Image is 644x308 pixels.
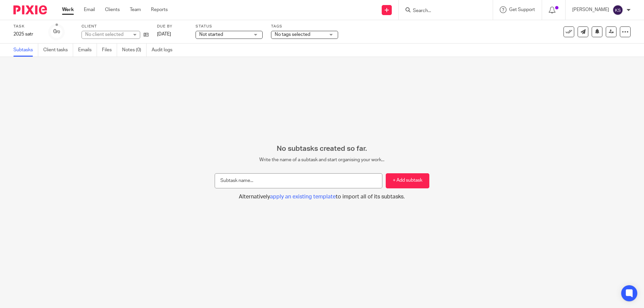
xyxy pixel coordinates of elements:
[102,44,117,57] a: Files
[215,193,429,200] button: Alternativelyapply an existing templateto import all of its subtasks.
[271,24,338,29] label: Tags
[13,24,40,29] label: Task
[152,44,177,57] a: Audit logs
[43,44,73,57] a: Client tasks
[56,30,60,34] small: /0
[78,44,97,57] a: Emails
[196,24,263,29] label: Status
[130,6,141,13] a: Team
[612,5,623,15] img: svg%3E
[122,44,147,57] a: Notes (0)
[215,157,429,163] p: Write the name of a subtask and start organising your work...
[84,6,95,13] a: Email
[105,6,120,13] a: Clients
[13,31,40,38] div: 2025 satr
[215,173,382,188] input: Subtask name...
[62,6,74,13] a: Work
[275,32,310,37] span: No tags selected
[13,5,47,14] img: Pixie
[199,32,223,37] span: Not started
[157,32,171,37] span: [DATE]
[572,6,609,13] p: [PERSON_NAME]
[270,194,336,199] span: apply an existing template
[412,8,473,14] input: Search
[82,24,149,29] label: Client
[53,28,60,36] div: 0
[13,44,38,57] a: Subtasks
[386,173,429,188] button: + Add subtask
[85,31,129,38] div: No client selected
[157,24,187,29] label: Due by
[151,6,168,13] a: Reports
[215,144,429,153] h2: No subtasks created so far.
[509,7,535,12] span: Get Support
